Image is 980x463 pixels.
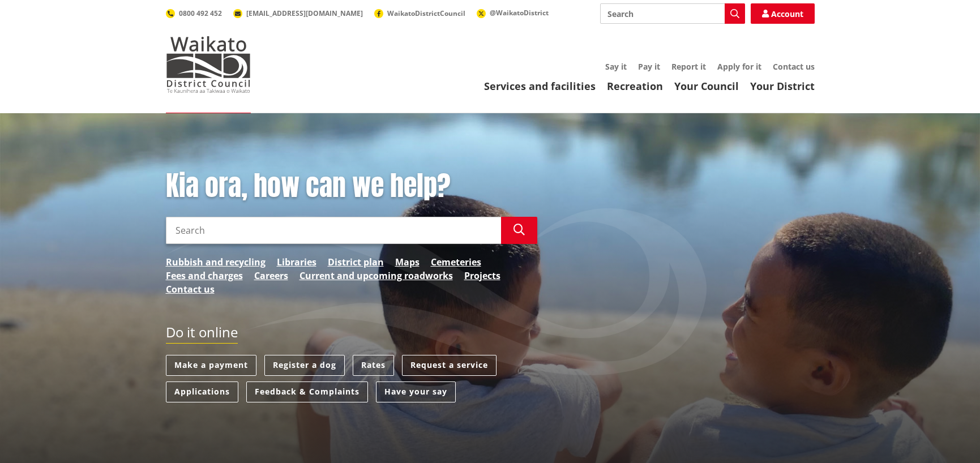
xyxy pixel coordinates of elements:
a: Current and upcoming roadworks [299,269,453,282]
input: Search input [600,3,745,24]
a: Contact us [166,282,215,296]
a: Your District [750,79,815,93]
a: Account [751,3,815,24]
a: WaikatoDistrictCouncil [374,8,465,18]
a: Pay it [638,61,660,72]
a: Cemeteries [431,255,481,269]
span: WaikatoDistrictCouncil [387,8,465,18]
a: Make a payment [166,355,256,376]
a: Request a service [402,355,497,376]
a: Say it [605,61,627,72]
a: Rates [353,355,394,376]
h1: Kia ora, how can we help? [166,170,537,203]
input: Search input [166,217,501,244]
a: Feedback & Complaints [246,381,368,402]
span: [EMAIL_ADDRESS][DOMAIN_NAME] [246,8,363,18]
a: Maps [395,255,420,269]
a: Applications [166,381,238,402]
a: Report it [671,61,706,72]
a: Rubbish and recycling [166,255,266,269]
a: Services and facilities [484,79,596,93]
img: Waikato District Council - Te Kaunihera aa Takiwaa o Waikato [166,36,251,93]
a: Libraries [277,255,316,269]
a: Careers [254,269,288,282]
a: Your Council [674,79,739,93]
a: Fees and charges [166,269,243,282]
span: 0800 492 452 [179,8,222,18]
a: Recreation [607,79,663,93]
a: Have your say [376,381,456,402]
a: Contact us [773,61,815,72]
a: Register a dog [264,355,345,376]
a: Projects [464,269,500,282]
a: 0800 492 452 [166,8,222,18]
a: Apply for it [717,61,761,72]
a: District plan [328,255,384,269]
span: @WaikatoDistrict [490,8,549,18]
h2: Do it online [166,324,238,344]
a: @WaikatoDistrict [477,8,549,18]
a: [EMAIL_ADDRESS][DOMAIN_NAME] [233,8,363,18]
